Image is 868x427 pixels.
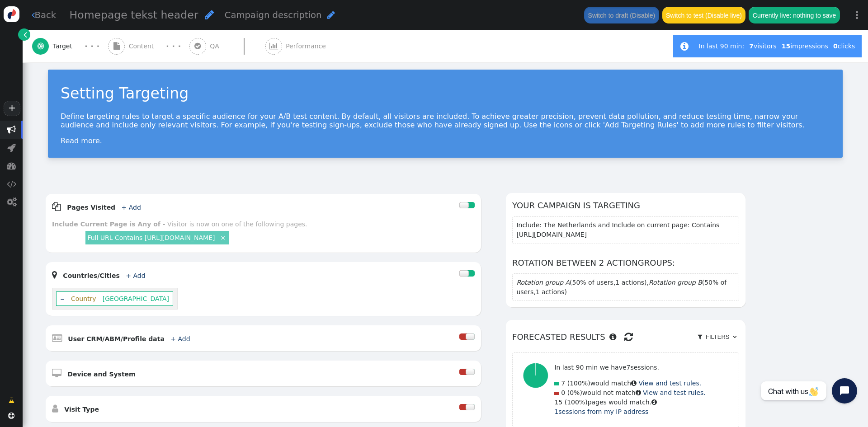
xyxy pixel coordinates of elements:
span: 1 actions [615,279,644,286]
div: · · · [166,40,181,52]
span: Filters [704,333,731,340]
span:  [636,389,641,396]
span: 0 [561,389,565,396]
p: In last 90 min we have sessions. [554,363,705,372]
a: ⋮ [846,2,868,28]
a: × [219,233,227,241]
h6: Forecasted results [512,326,739,347]
span:  [32,10,35,19]
span:  [52,369,61,378]
a: Read more. [61,136,102,145]
span: (100%) [565,399,588,406]
span: Campaign description [225,10,322,20]
a: + Add [170,335,190,343]
a: + Add [122,204,141,211]
a: View and test rules. [639,380,702,387]
span:  [9,396,14,405]
span:  [327,10,335,19]
div: Visitor is now on one of the following pages. [167,221,307,228]
button: Switch to test (Disable live) [662,7,746,23]
b: User CRM/ABM/Profile data [68,335,165,343]
div: In last 90 min: [699,42,747,51]
span: (0%) [567,389,582,396]
a:  Countries/Cities + Add [52,272,160,279]
div: · · · [85,40,99,52]
span: impressions [782,42,828,50]
span:  [7,125,16,134]
section: Include: The Netherlands and Include on current page: Contains [URL][DOMAIN_NAME] [512,216,739,244]
p: Define targeting rules to target a specific audience for your A/B test content. By default, all v... [61,112,830,129]
b: Countries/Cities [63,272,120,279]
span:  [52,270,57,279]
span:  [651,399,657,405]
span:  [24,30,27,39]
span:  [52,202,61,211]
span: 7 [561,380,565,387]
a: View and test rules. [643,389,706,396]
div: visitors [747,42,779,51]
a:  Pages Visited + Add [52,204,156,211]
h6: Rotation between 2 actiongroups: [512,257,739,269]
span:  [609,333,616,341]
a: Full URL Contains [URL][DOMAIN_NAME] [87,234,215,241]
span: 7 [627,364,631,371]
b: 15 [782,42,790,50]
span: Performance [286,42,330,51]
span:  [631,380,637,386]
span:  [624,329,633,344]
a: + [4,101,20,116]
a:  User CRM/ABM/Profile data + Add [52,335,205,343]
b: Pages Visited [67,204,115,211]
a:  Performance [265,30,346,62]
span: (100%) [567,380,590,387]
section: (50% of users, ), (50% of users, ) [512,273,739,301]
span: 15 [554,399,562,406]
em: Rotation group B [649,279,702,286]
span:  [680,42,689,51]
span: Content [129,42,158,51]
span:  [205,9,214,20]
span:  [269,42,278,50]
a:  Visit Type [52,406,113,413]
h6: Your campaign is targeting [512,199,739,211]
b: 0 [833,42,838,50]
span: Country [66,295,100,302]
span:  [52,333,62,343]
span: 1 actions [536,288,565,296]
b: Include Current Page is Any of - [52,221,165,228]
b: Visit Type [64,406,99,413]
span:  [113,42,120,50]
span: QA [210,42,223,51]
span: 1 [554,408,558,415]
div: Setting Targeting [61,82,830,105]
button: Currently live: nothing to save [749,7,840,23]
a:  QA [189,30,265,62]
span:  [7,179,16,188]
a: ‒ [61,295,65,302]
span:  [7,143,16,152]
span:  [194,42,201,50]
span:  [698,334,702,340]
a: 1sessions from my IP address [554,408,648,415]
span:  [38,42,44,50]
em: Rotation group A [516,279,570,286]
span: Target [53,42,76,51]
b: Device and System [67,371,135,378]
span:  [733,334,736,340]
span: Homepage tekst header [70,9,198,21]
a:  Filters  [695,330,739,344]
button: Switch to draft (Disable) [584,7,659,23]
span:  [7,161,16,170]
a:  [18,28,30,41]
span:  [8,413,14,419]
a:  Content · · · [108,30,189,62]
span:  [52,404,58,413]
span: clicks [833,42,855,50]
b: 7 [749,42,754,50]
a: Back [32,9,57,22]
a: + Add [126,272,145,279]
a:  Target · · · [32,30,108,62]
span:  [7,197,16,206]
a:  Device and System [52,371,150,378]
a:  [2,392,21,408]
